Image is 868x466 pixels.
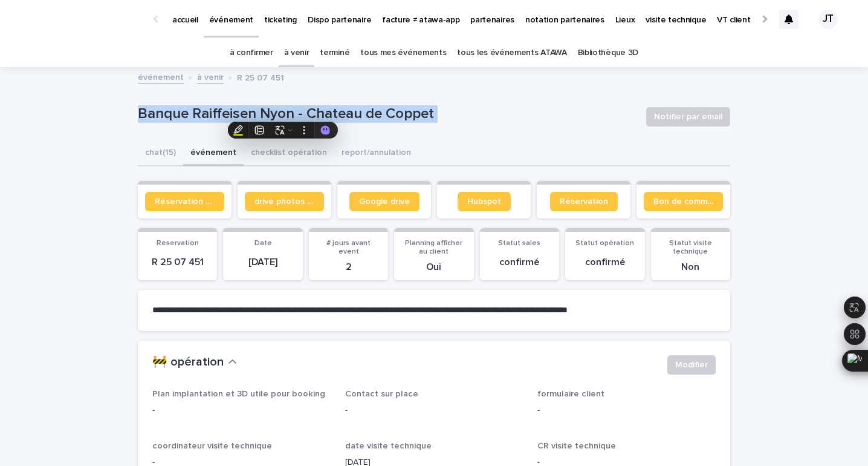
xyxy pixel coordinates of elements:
p: Oui [401,261,466,273]
span: Réservation [560,197,608,206]
span: Notifier par email [654,111,722,123]
p: [DATE] [230,257,295,268]
span: Contact sur place [345,390,418,398]
a: Google drive [349,192,419,211]
p: confirmé [572,257,637,268]
a: Bibliothèque 3D [578,39,638,67]
a: à confirmer [230,39,273,67]
button: chat (15) [138,141,183,166]
p: Non [658,261,723,273]
span: Date [254,240,272,247]
p: confirmé [487,257,552,268]
a: à venir [197,70,224,84]
span: Modifier [675,359,708,371]
p: - [537,404,716,417]
span: coordinateur visite technique [152,442,272,450]
span: Plan implantation et 3D utile pour booking [152,390,325,398]
span: Hubspot [467,197,501,206]
a: tous les événements ATAWA [457,39,566,67]
p: Banque Raiffeisen Nyon - Chateau de Coppet [138,105,636,123]
a: Bon de commande [644,192,723,211]
span: Google drive [359,197,410,206]
a: terminé [320,39,349,67]
a: tous mes événements [360,39,446,67]
span: Reservation [157,240,199,247]
a: à venir [284,39,309,67]
p: R 25 07 451 [145,257,210,268]
span: Statut sales [498,240,540,247]
button: événement [183,141,244,166]
p: R 25 07 451 [237,70,284,84]
span: Réservation client [155,197,215,206]
a: drive photos coordinateur [245,192,324,211]
button: report/annulation [334,141,418,166]
span: Bon de commande [653,197,713,206]
span: CR visite technique [537,442,616,450]
button: checklist opération [244,141,334,166]
p: 2 [316,261,381,273]
button: Modifier [667,355,716,375]
span: Planning afficher au client [405,240,462,255]
h2: 🚧 opération [152,355,224,370]
a: Réservation client [145,192,224,211]
img: Ls34BcGeRexTGTNfXpUC [24,7,141,31]
span: formulaire client [537,390,604,398]
button: Notifier par email [646,107,730,126]
p: - [152,404,331,417]
span: date visite technique [345,442,432,450]
a: événement [138,70,184,84]
button: 🚧 opération [152,355,237,370]
span: drive photos coordinateur [254,197,314,206]
div: JT [818,10,838,29]
span: Statut visite technique [669,240,712,255]
a: Hubspot [458,192,511,211]
a: Réservation [550,192,618,211]
p: - [345,404,523,417]
span: # jours avant event [326,240,371,255]
span: Statut opération [575,240,634,247]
